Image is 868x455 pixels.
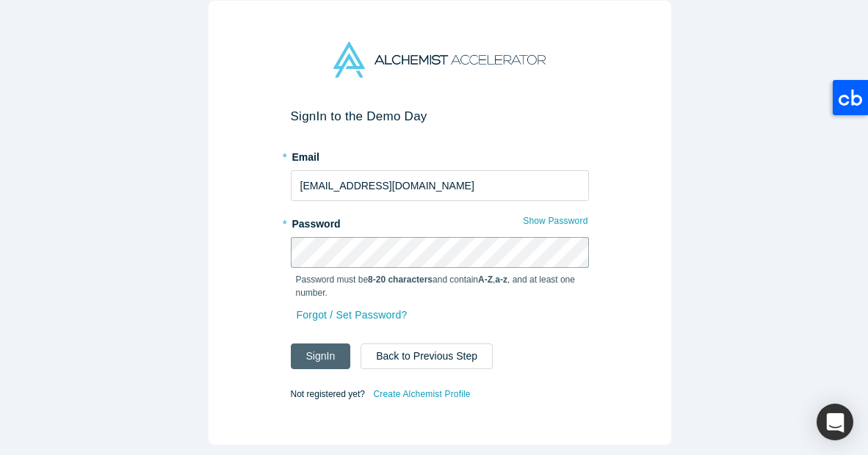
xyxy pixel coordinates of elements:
[296,273,584,299] p: Password must be and contain , , and at least one number.
[478,274,493,285] strong: A-Z
[522,211,588,230] button: Show Password
[291,389,365,399] span: Not registered yet?
[333,42,545,78] img: Alchemist Accelerator Logo
[291,343,351,369] button: SignIn
[372,385,471,404] a: Create Alchemist Profile
[291,145,589,165] label: Email
[296,302,408,328] a: Forgot / Set Password?
[291,109,589,124] h2: Sign In to the Demo Day
[495,274,507,285] strong: a-z
[291,211,589,232] label: Password
[361,343,493,369] button: Back to Previous Step
[368,274,433,285] strong: 8-20 characters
